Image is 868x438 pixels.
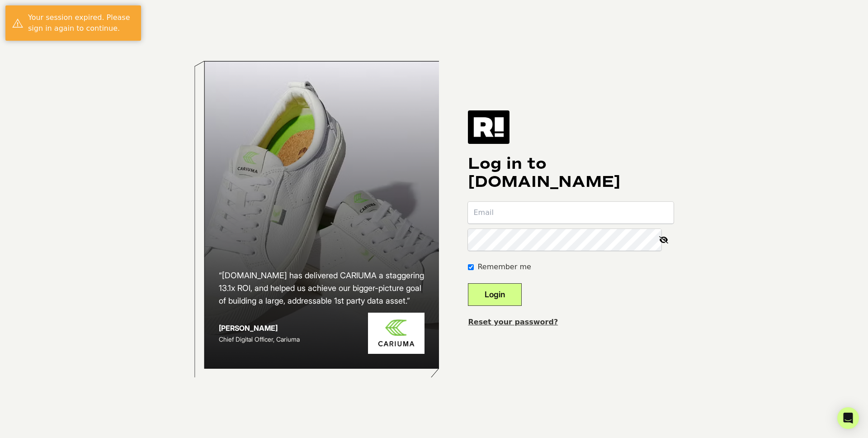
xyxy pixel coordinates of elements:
[468,155,674,191] h1: Log in to [DOMAIN_NAME]
[468,283,522,306] button: Login
[368,313,425,354] img: Cariuma
[468,202,674,224] input: Email
[477,262,531,272] label: Remember me
[219,335,300,343] span: Chief Digital Officer, Cariuma
[837,407,859,429] div: Open Intercom Messenger
[28,12,134,34] div: Your session expired. Please sign in again to continue.
[219,269,425,307] h2: “[DOMAIN_NAME] has delivered CARIUMA a staggering 13.1x ROI, and helped us achieve our bigger-pic...
[219,324,278,333] strong: [PERSON_NAME]
[468,318,558,326] a: Reset your password?
[468,110,509,144] img: Retention.com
